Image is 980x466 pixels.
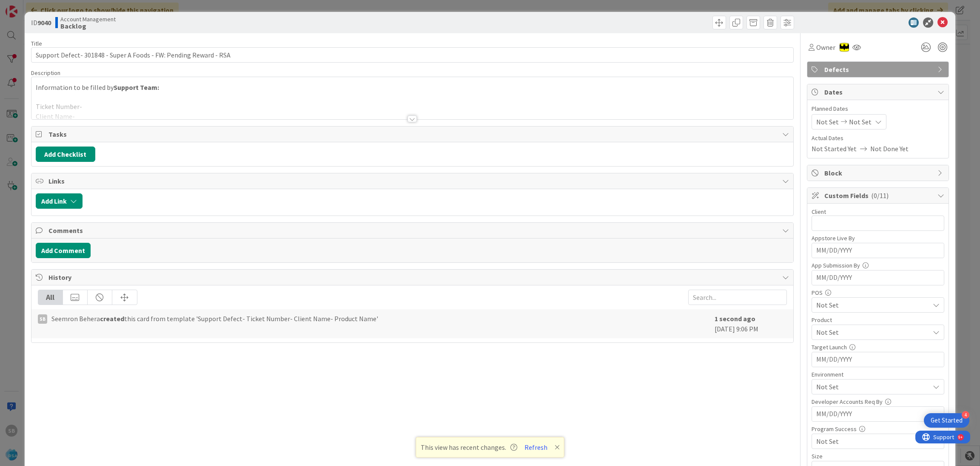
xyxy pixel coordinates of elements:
[816,117,839,127] span: Not Set
[36,147,95,162] button: Add Checklist
[931,416,963,425] div: Get Started
[849,117,872,127] span: Not Set
[816,270,940,285] input: MM/DD/YYYY
[36,243,91,258] button: Add Comment
[100,314,124,323] b: created
[18,1,39,12] span: Support
[840,43,849,52] img: AC
[37,18,51,27] b: 9040
[962,411,969,419] div: 4
[816,407,940,421] input: MM/DD/YYYY
[812,344,944,350] div: Target Launch
[43,3,47,10] div: 9+
[812,426,944,432] div: Program Success
[51,314,378,324] span: Seemron Behera this card from template 'Support Defect- Ticket Number- Client Name- Product Name'
[812,399,944,405] div: Developer Accounts Req By
[114,83,159,92] strong: Support Team:
[816,436,929,446] span: Not Set
[48,272,778,282] span: History
[715,314,755,323] b: 1 second ago
[816,382,929,392] span: Not Set
[715,314,787,334] div: [DATE] 9:06 PM
[824,168,933,178] span: Block
[870,144,909,154] span: Not Done Yet
[812,453,944,459] div: Size
[421,442,517,452] span: This view has recent changes.
[31,40,42,47] label: Title
[521,442,550,453] button: Refresh
[812,134,944,143] span: Actual Dates
[38,314,47,324] div: SB
[48,129,778,139] span: Tasks
[824,64,933,75] span: Defects
[48,176,778,186] span: Links
[688,290,787,305] input: Search...
[812,262,944,268] div: App Submission By
[36,83,789,92] p: Information to be filled by
[812,104,944,113] span: Planned Dates
[48,225,778,236] span: Comments
[816,327,929,337] span: Not Set
[60,23,116,29] b: Backlog
[816,42,835,52] span: Owner
[824,190,933,201] span: Custom Fields
[816,300,929,310] span: Not Set
[924,413,969,428] div: Open Get Started checklist, remaining modules: 4
[812,208,826,216] label: Client
[36,193,83,209] button: Add Link
[38,290,63,305] div: All
[812,317,944,323] div: Product
[812,144,857,154] span: Not Started Yet
[824,87,933,97] span: Dates
[812,371,944,377] div: Environment
[60,16,116,23] span: Account Management
[812,235,944,241] div: Appstore Live By
[31,69,60,77] span: Description
[31,17,51,28] span: ID
[31,47,794,63] input: type card name here...
[812,290,944,296] div: POS
[871,191,889,200] span: ( 0/11 )
[816,352,940,367] input: MM/DD/YYYY
[816,243,940,258] input: MM/DD/YYYY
